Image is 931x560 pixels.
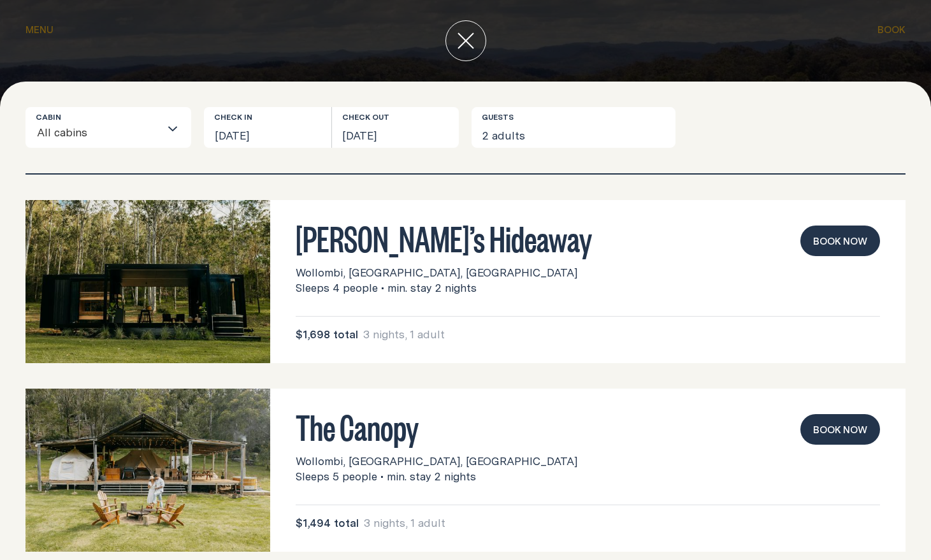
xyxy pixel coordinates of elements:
span: $1,698 total [296,327,358,342]
button: book now [800,414,880,445]
span: Sleeps 4 people • min. stay 2 nights [296,280,477,296]
h3: [PERSON_NAME]’s Hideaway [296,226,880,250]
button: 2 adults [472,107,675,148]
span: 3 nights, 1 adult [364,515,445,531]
span: All cabins [36,118,88,147]
span: Wollombi, [GEOGRAPHIC_DATA], [GEOGRAPHIC_DATA] [296,265,577,280]
span: $1,494 total [296,515,359,531]
button: book now [800,226,880,256]
label: Guests [482,112,514,122]
input: Search for option [88,120,160,147]
div: Search for option [25,107,191,148]
button: [DATE] [332,107,459,148]
h3: The Canopy [296,414,880,438]
span: Wollombi, [GEOGRAPHIC_DATA], [GEOGRAPHIC_DATA] [296,454,577,469]
button: [DATE] [204,107,331,148]
span: 3 nights, 1 adult [363,327,445,342]
button: close [445,20,486,61]
span: Sleeps 5 people • min. stay 2 nights [296,469,476,484]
